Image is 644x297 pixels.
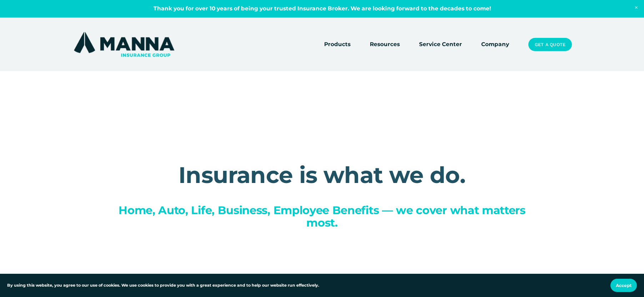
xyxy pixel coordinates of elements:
p: By using this website, you agree to our use of cookies. We use cookies to provide you with a grea... [7,282,319,289]
a: Service Center [419,39,462,49]
button: Accept [610,279,637,292]
a: Company [481,39,509,49]
span: Resources [370,40,400,49]
img: Manna Insurance Group [72,30,176,58]
span: Products [324,40,351,49]
a: Get a Quote [528,38,572,51]
strong: Insurance is what we do. [178,161,466,189]
a: folder dropdown [324,39,351,49]
span: Home, Auto, Life, Business, Employee Benefits — we cover what matters most. [119,203,528,229]
span: Accept [616,283,632,288]
a: folder dropdown [370,39,400,49]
